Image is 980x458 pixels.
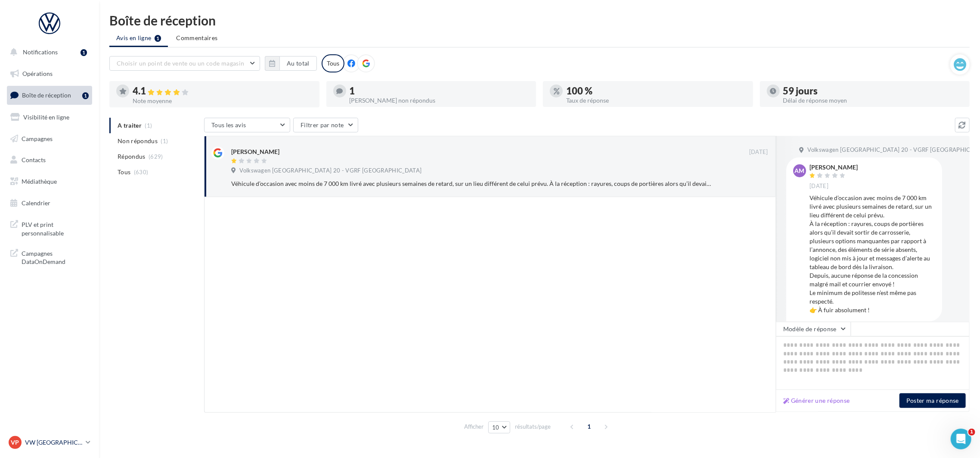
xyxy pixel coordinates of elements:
span: (630) [134,169,149,176]
span: résultats/page [515,423,551,431]
div: 4.1 [133,86,313,96]
div: Véhicule d’occasion avec moins de 7 000 km livré avec plusieurs semaines de retard, sur un lieu d... [809,194,935,314]
span: AM [795,166,805,175]
div: Délai de réponse moyen [783,97,963,104]
span: Commentaires [176,34,217,42]
span: Boîte de réception [22,91,71,99]
div: 1 [81,49,87,56]
button: Générer une réponse [780,395,853,406]
span: Campagnes DataOnDemand [22,248,89,266]
div: Tous [322,54,344,72]
span: PLV et print personnalisable [22,219,89,237]
div: 1 [82,92,89,99]
span: Contacts [22,156,46,163]
p: VW [GEOGRAPHIC_DATA] 20 [25,438,82,447]
a: PLV et print personnalisable [5,215,94,241]
button: Au total [279,56,317,71]
span: 1 [968,429,975,436]
span: (629) [149,153,163,160]
div: Véhicule d’occasion avec moins de 7 000 km livré avec plusieurs semaines de retard, sur un lieu d... [231,179,712,188]
div: Note moyenne [133,98,313,104]
div: Boîte de réception [109,14,970,27]
button: Modèle de réponse [776,322,851,336]
button: Au total [265,56,317,71]
div: Taux de réponse [566,97,746,104]
button: Notifications 1 [5,43,90,61]
span: Calendrier [22,199,50,207]
span: Afficher [464,423,484,431]
span: Opérations [22,70,53,77]
span: 10 [492,424,499,431]
a: Contacts [5,151,94,169]
div: 59 jours [783,86,963,96]
iframe: Intercom live chat [951,429,971,449]
a: Calendrier [5,194,94,212]
button: Choisir un point de vente ou un code magasin [109,56,260,71]
span: Campagnes [22,135,53,142]
span: Choisir un point de vente ou un code magasin [117,60,244,67]
a: Boîte de réception1 [5,86,94,104]
div: [PERSON_NAME] [231,147,279,156]
button: Poster ma réponse [899,393,966,408]
div: [PERSON_NAME] non répondus [350,97,530,104]
a: Campagnes DataOnDemand [5,244,94,270]
button: 10 [488,421,510,433]
div: 100 % [566,86,746,96]
span: Notifications [23,48,58,56]
span: Volkswagen [GEOGRAPHIC_DATA] 20 - VGRF [GEOGRAPHIC_DATA] [239,167,422,175]
a: Opérations [5,65,94,83]
a: VP VW [GEOGRAPHIC_DATA] 20 [7,434,92,451]
button: Filtrer par note [293,118,358,132]
a: Campagnes [5,130,94,148]
span: [DATE] [749,148,768,156]
span: Tous [118,168,130,176]
span: VP [11,438,19,447]
a: Médiathèque [5,173,94,191]
span: Médiathèque [22,178,57,185]
div: 1 [350,86,530,96]
span: Visibilité en ligne [23,113,69,121]
span: Non répondus [118,137,158,145]
button: Tous les avis [204,118,290,132]
a: Visibilité en ligne [5,108,94,126]
span: (1) [161,138,168,144]
span: Répondus [118,152,146,161]
span: 1 [583,420,596,433]
span: Tous les avis [211,121,246,129]
div: [PERSON_NAME] [809,164,858,170]
span: [DATE] [809,182,828,190]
